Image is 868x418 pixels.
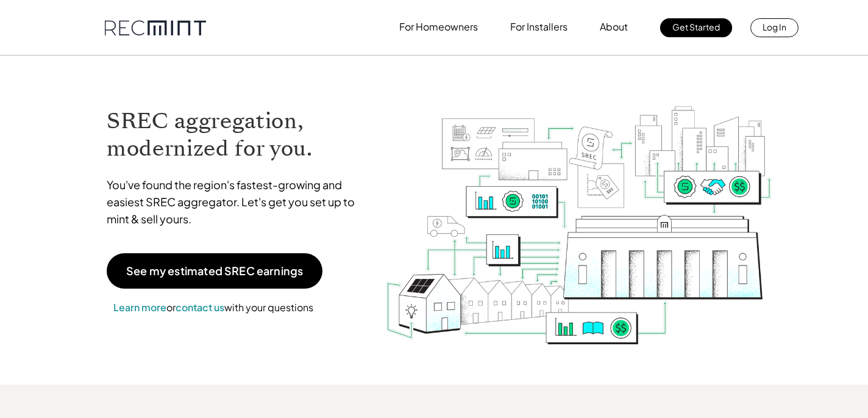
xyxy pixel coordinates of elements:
a: Learn more [113,301,166,314]
a: contact us [176,301,224,314]
p: Log In [763,18,786,35]
a: See my estimated SREC earnings [107,253,322,289]
p: See my estimated SREC earnings [126,265,303,276]
p: or with your questions [107,300,320,315]
p: For Installers [510,18,567,35]
a: Log In [750,18,799,37]
p: You've found the region's fastest-growing and easiest SREC aggregator. Let's get you set up to mi... [107,176,366,228]
p: Get Started [672,18,720,35]
a: Get Started [660,18,732,37]
img: RECmint value cycle [385,74,774,348]
h1: SREC aggregation, modernized for you. [107,107,366,162]
p: For Homeowners [399,18,478,35]
p: About [600,18,628,35]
